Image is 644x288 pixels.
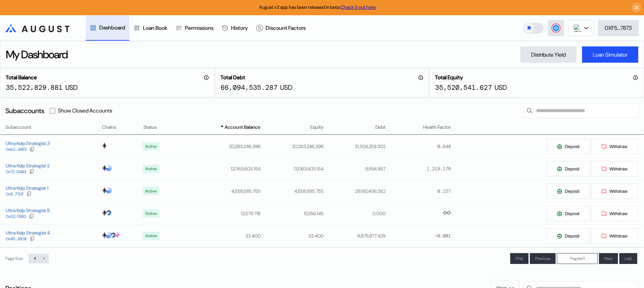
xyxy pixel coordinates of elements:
[375,124,386,131] span: Debt
[340,4,376,10] a: Check it out here
[5,124,31,131] span: Subaccount
[231,24,248,32] div: History
[6,230,50,236] div: Ultra Kelp Strategist 4
[598,20,639,36] button: 0XF5...7873
[546,138,590,155] button: Deposit
[261,225,324,247] td: 33.400
[180,225,261,247] td: 33.400
[221,74,245,81] h2: Total Debt
[106,187,112,193] img: chain logo
[6,74,37,81] h2: Total Balance
[609,166,627,171] span: Withdraw
[180,158,261,180] td: 12,063,603.154
[106,210,112,216] img: chain logo
[6,140,50,146] div: Ultra Kelp Strategist 3
[145,211,157,216] div: Active
[582,46,638,63] button: Loan Simulator
[101,165,107,171] img: chain logo
[145,233,157,238] div: Active
[590,205,638,222] button: Withdraw
[6,185,48,191] div: Ultra Kelp Strategist 1
[5,106,44,115] div: Subaccounts
[324,202,386,225] td: 0.000
[593,51,627,58] div: Loan Simulator
[609,211,627,216] span: Withdraw
[605,24,632,32] div: 0XF5...7873
[261,135,324,158] td: 20,263,246.396
[6,169,26,174] div: 0x72...D483
[535,256,550,261] span: Previous
[225,124,261,131] span: Account Balance
[386,158,451,180] td: 1,219.178
[143,24,167,32] div: Loan Book
[590,183,638,199] button: Withdraw
[280,83,292,92] div: USD
[6,47,67,62] div: My Dashboard
[180,202,261,225] td: 12,579.718
[106,232,112,238] img: chain logo
[324,180,386,202] td: 29,192,406.562
[102,124,117,131] span: Chains
[6,83,63,92] div: 35,522,829.881
[520,46,577,63] button: Distribute Yield
[145,144,157,149] div: Active
[145,189,157,193] div: Active
[435,74,463,81] h2: Total Equity
[619,253,637,264] button: Last
[565,144,579,149] span: Deposit
[568,20,594,36] button: chain logo
[6,192,24,197] div: 0x1f...770F
[252,16,310,41] a: Discount Factors
[261,158,324,180] td: 12,063,603.154
[185,24,213,32] div: Permissions
[266,24,306,32] div: Discount Factors
[324,158,386,180] td: 9,894.867
[101,187,107,193] img: chain logo
[180,180,261,202] td: 4,558,585.755
[6,163,49,169] div: Ultra Kelp Strategist 2
[386,135,451,158] td: 0.648
[386,225,451,247] td: <0.001
[86,16,129,41] a: Dashboard
[310,124,324,131] span: Equity
[565,189,579,194] span: Deposit
[604,256,612,261] span: Next
[565,211,579,216] span: Deposit
[101,232,107,238] img: chain logo
[609,144,627,149] span: Withdraw
[590,138,638,155] button: Withdraw
[171,16,217,41] a: Permissions
[423,124,451,131] span: Health Factor
[261,202,324,225] td: 10,156.145
[574,24,581,32] img: chain logo
[145,166,157,171] div: Active
[65,83,78,92] div: USD
[6,236,27,241] div: 0x45...2608
[386,180,451,202] td: 0.157
[510,253,528,264] button: First
[590,228,638,244] button: Withdraw
[143,124,157,131] span: Status
[609,233,627,239] span: Withdraw
[324,225,386,247] td: 8,878,877.429
[625,256,632,261] span: Last
[106,165,112,171] img: chain logo
[221,83,277,92] div: 66,094,535.287
[565,166,579,171] span: Deposit
[217,16,252,41] a: History
[99,24,125,31] div: Dashboard
[6,214,26,219] div: 0x02...FB82
[6,207,50,213] div: Ultra Kelp Strategist 5
[546,205,590,222] button: Deposit
[546,161,590,177] button: Deposit
[6,147,27,152] div: 0xbC...36E3
[599,253,618,264] button: Next
[324,135,386,158] td: 31,309,259.302
[5,256,23,261] div: Page Size:
[129,16,171,41] a: Loan Book
[110,232,116,238] img: chain logo
[495,83,507,92] div: USD
[58,107,112,114] label: Show Closed Accounts
[546,183,590,199] button: Deposit
[590,161,638,177] button: Withdraw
